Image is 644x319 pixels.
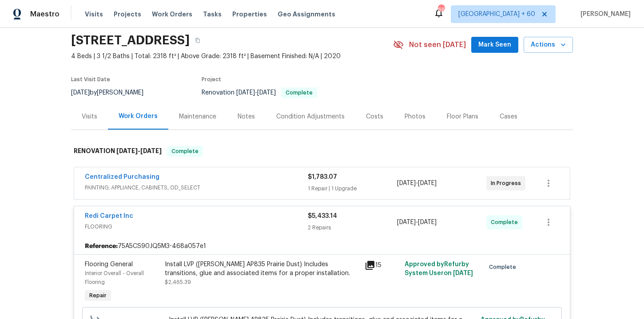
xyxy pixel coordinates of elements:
span: [DATE] [236,90,255,96]
span: [DATE] [116,148,138,154]
div: 669 [438,5,444,14]
div: RENOVATION [DATE]-[DATE]Complete [71,137,573,165]
a: Centralized Purchasing [85,174,159,180]
span: [DATE] [453,270,473,276]
span: Complete [489,263,520,272]
span: [DATE] [418,180,437,186]
span: Visits [85,10,103,19]
span: Geo Assignments [278,10,335,19]
span: Complete [282,90,316,95]
span: Projects [114,10,141,19]
span: [DATE] [140,148,162,154]
div: Floor Plans [447,112,478,121]
span: $5,433.14 [308,213,337,219]
span: Work Orders [152,10,192,19]
span: Not seen [DATE] [409,40,466,49]
span: Tasks [203,11,222,17]
div: Condition Adjustments [276,112,345,121]
span: - [397,179,437,188]
div: by [PERSON_NAME] [71,87,154,98]
span: Last Visit Date [71,77,110,82]
b: Reference: [85,242,118,251]
h2: [STREET_ADDRESS] [71,36,190,45]
span: In Progress [491,179,525,188]
button: Copy Address [190,32,206,48]
span: PAINTING, APPLIANCE, CABINETS, OD_SELECT [85,183,308,192]
h6: RENOVATION [74,146,162,157]
span: [DATE] [418,219,437,225]
div: 1 Repair | 1 Upgrade [308,184,397,193]
a: Redi Carpet Inc [85,213,133,219]
div: Work Orders [119,112,158,121]
span: 4 Beds | 3 1/2 Baths | Total: 2318 ft² | Above Grade: 2318 ft² | Basement Finished: N/A | 2020 [71,52,393,61]
span: Actions [531,39,566,51]
span: [DATE] [257,90,276,96]
span: - [397,218,437,227]
span: Properties [232,10,267,19]
span: Complete [168,147,202,156]
span: - [236,90,276,96]
span: Project [202,77,221,82]
div: Costs [366,112,383,121]
span: Mark Seen [478,39,511,51]
span: $2,465.39 [165,280,191,285]
span: [DATE] [397,219,416,225]
span: Interior Overall - Overall Flooring [85,271,144,285]
div: Photos [405,112,425,121]
div: 15 [365,260,399,271]
div: Cases [500,112,517,121]
div: Notes [238,112,255,121]
span: Repair [86,291,110,300]
button: Actions [524,37,573,53]
span: Complete [491,218,521,227]
button: Mark Seen [471,37,518,53]
div: 2 Repairs [308,223,397,232]
span: $1,783.07 [308,174,337,180]
span: Approved by Refurby System User on [405,261,473,276]
span: Renovation [202,90,317,96]
div: Visits [82,112,97,121]
span: [DATE] [71,90,90,96]
div: Maintenance [179,112,216,121]
div: Install LVP ([PERSON_NAME] AP835 Prairie Dust) Includes transitions, glue and associated items fo... [165,260,359,278]
div: 75A5CS90JQ5M3-468a057e1 [74,238,570,254]
span: Flooring General [85,261,133,268]
span: [DATE] [397,180,416,186]
span: [GEOGRAPHIC_DATA] + 60 [458,10,535,19]
span: Maestro [30,10,60,19]
span: [PERSON_NAME] [577,10,631,19]
span: FLOORING [85,222,308,231]
span: - [116,148,162,154]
